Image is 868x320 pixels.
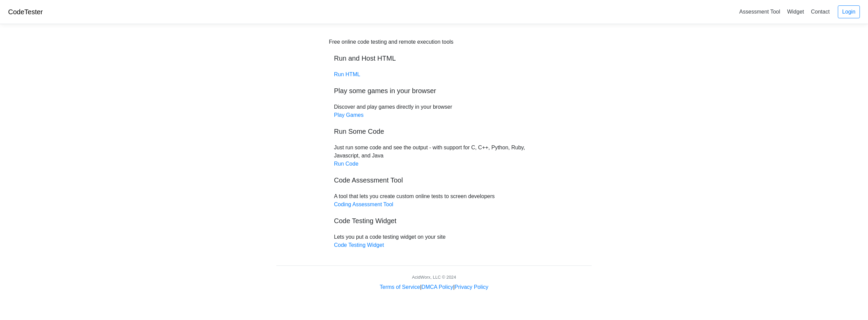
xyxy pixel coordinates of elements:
a: Play Games [334,112,363,118]
a: Run HTML [334,71,360,77]
h5: Code Testing Widget [334,217,534,225]
a: Privacy Policy [455,284,489,290]
a: CodeTester [8,8,43,16]
div: Discover and play games directly in your browser Just run some code and see the output - with sup... [329,38,539,249]
a: Assessment Tool [736,6,783,17]
a: Terms of Service [380,284,420,290]
a: Contact [808,6,832,17]
a: Login [838,5,860,18]
h5: Code Assessment Tool [334,176,534,184]
a: Coding Assessment Tool [334,201,393,207]
a: Run Code [334,161,358,167]
div: Free online code testing and remote execution tools [329,38,453,46]
a: Code Testing Widget [334,242,384,248]
div: AcidWorx, LLC © 2024 [412,274,456,280]
a: Widget [784,6,807,17]
h5: Run and Host HTML [334,54,534,62]
h5: Run Some Code [334,127,534,135]
a: DMCA Policy [421,284,453,290]
div: | | [380,283,488,291]
h5: Play some games in your browser [334,87,534,95]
